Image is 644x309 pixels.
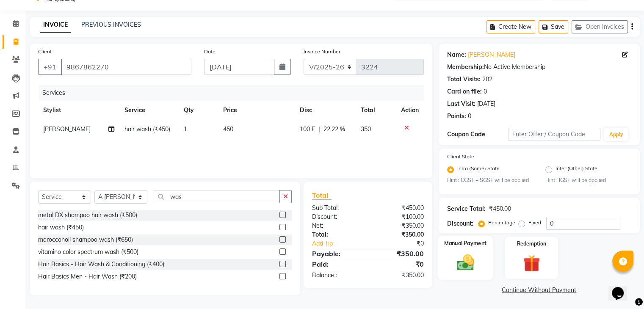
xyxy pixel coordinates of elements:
[368,259,430,269] div: ₹0
[361,125,371,133] span: 350
[218,101,295,120] th: Price
[356,101,396,120] th: Total
[43,125,91,133] span: [PERSON_NAME]
[528,219,541,226] label: Fixed
[368,271,430,280] div: ₹350.00
[306,204,368,212] div: Sub Total:
[154,190,280,203] input: Search or Scan
[223,125,233,133] span: 450
[608,275,636,301] iframe: chat widget
[318,125,320,134] span: |
[447,219,473,228] div: Discount:
[489,204,511,213] div: ₹450.00
[38,211,137,220] div: metal DX shampoo hair wash (₹500)
[396,101,424,120] th: Action
[61,59,191,75] input: Search by Name/Mobile/Email/Code
[300,125,315,134] span: 100 F
[38,101,119,120] th: Stylist
[306,271,368,280] div: Balance :
[38,272,137,281] div: Hair Basics Men - Hair Wash (₹200)
[517,240,546,248] label: Redemption
[447,87,482,96] div: Card on file:
[518,253,545,274] img: _gift.svg
[368,212,430,221] div: ₹100.00
[38,248,138,257] div: vitamino color spectrum wash (₹500)
[378,239,430,248] div: ₹0
[40,17,71,33] a: INVOICE
[306,239,378,248] a: Add Tip
[447,75,481,84] div: Total Visits:
[447,112,466,121] div: Points:
[447,177,533,184] small: Hint : CGST + SGST will be applied
[447,99,475,108] div: Last Visit:
[306,259,368,269] div: Paid:
[39,85,430,101] div: Services
[306,248,368,259] div: Payable:
[38,59,62,75] button: +91
[447,204,486,213] div: Service Total:
[484,87,487,96] div: 0
[368,248,430,259] div: ₹350.00
[509,128,601,141] input: Enter Offer / Coupon Code
[604,128,628,141] button: Apply
[468,112,471,121] div: 0
[306,230,368,239] div: Total:
[368,204,430,212] div: ₹450.00
[38,223,84,232] div: hair wash (₹450)
[447,153,474,160] label: Client State
[38,235,133,244] div: moroccanoil shampoo wash (₹650)
[444,240,486,248] label: Manual Payment
[451,253,479,273] img: _cash.svg
[81,21,141,28] a: PREVIOUS INVOICES
[368,221,430,230] div: ₹350.00
[312,191,332,200] span: Total
[368,230,430,239] div: ₹350.00
[447,130,509,139] div: Coupon Code
[119,101,179,120] th: Service
[447,63,631,72] div: No Active Membership
[38,260,164,269] div: Hair Basics - Hair Wash & Conditioning (₹400)
[184,125,187,133] span: 1
[482,75,492,84] div: 202
[556,165,597,175] label: Inter (Other) State
[447,63,484,72] div: Membership:
[457,165,500,175] label: Intra (Same) State
[323,125,345,134] span: 22.22 %
[468,50,515,59] a: [PERSON_NAME]
[204,48,216,55] label: Date
[477,99,495,108] div: [DATE]
[486,20,535,33] button: Create New
[539,20,568,33] button: Save
[179,101,218,120] th: Qty
[304,48,340,55] label: Invoice Number
[124,125,170,133] span: hair wash (₹450)
[295,101,356,120] th: Disc
[488,219,515,226] label: Percentage
[572,20,628,33] button: Open Invoices
[447,50,466,59] div: Name:
[306,221,368,230] div: Net:
[545,177,631,184] small: Hint : IGST will be applied
[38,48,52,55] label: Client
[306,212,368,221] div: Discount:
[440,286,638,295] a: Continue Without Payment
